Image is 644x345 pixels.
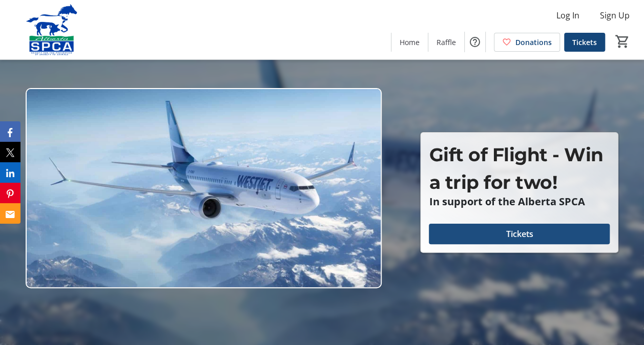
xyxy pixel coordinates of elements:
[26,88,382,288] img: Campaign CTA Media Photo
[494,33,560,52] a: Donations
[592,7,638,24] button: Sign Up
[6,4,97,55] img: Alberta SPCA's Logo
[400,37,420,48] span: Home
[465,32,485,52] button: Help
[515,37,552,48] span: Donations
[391,33,428,52] a: Home
[556,9,579,21] span: Log In
[564,33,605,52] a: Tickets
[506,228,533,240] span: Tickets
[600,9,630,21] span: Sign Up
[613,32,632,51] button: Cart
[437,37,456,48] span: Raffle
[429,224,610,244] button: Tickets
[572,37,597,48] span: Tickets
[428,33,464,52] a: Raffle
[548,7,588,24] button: Log In
[429,143,603,193] span: Gift of Flight - Win a trip for two!
[429,196,610,207] p: In support of the Alberta SPCA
